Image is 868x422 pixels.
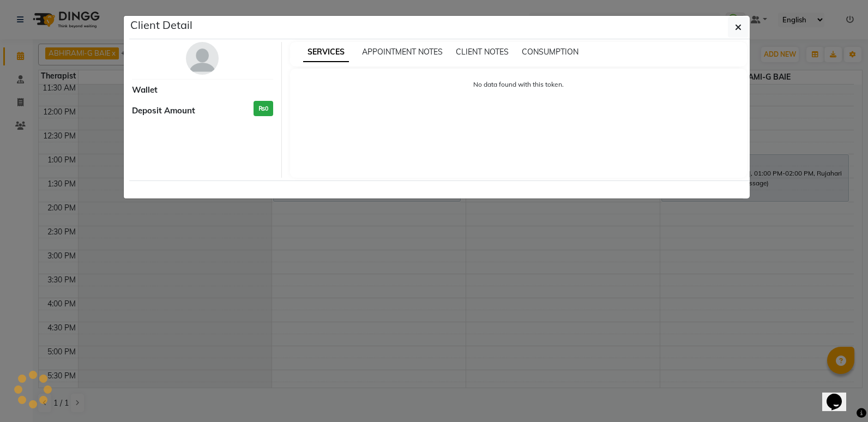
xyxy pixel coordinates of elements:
[132,84,158,97] span: Wallet
[456,47,509,57] span: CLIENT NOTES
[822,378,857,411] iframe: chat widget
[362,47,443,57] span: APPOINTMENT NOTES
[130,17,192,33] h5: Client Detail
[186,42,219,75] img: avatar
[301,80,737,89] p: No data found with this token.
[132,105,195,117] span: Deposit Amount
[522,47,578,57] span: CONSUMPTION
[303,43,349,62] span: SERVICES
[254,101,273,117] h3: ₨0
